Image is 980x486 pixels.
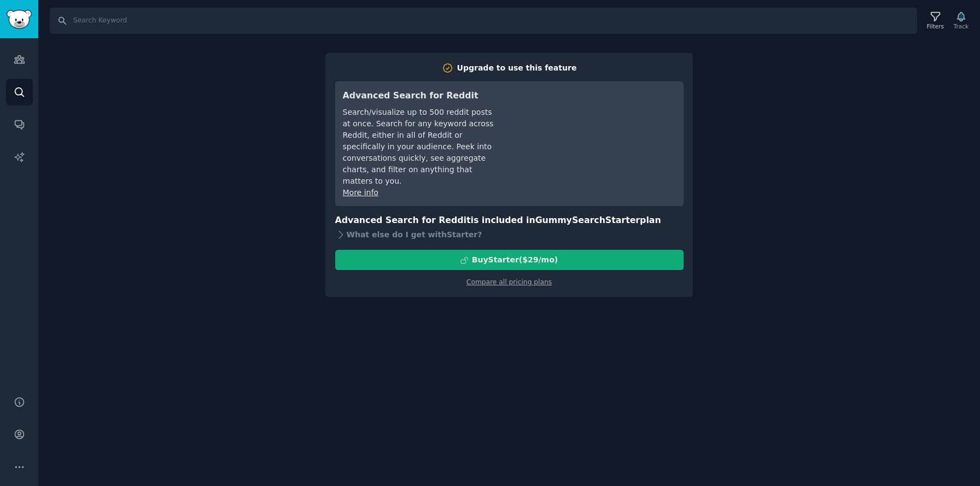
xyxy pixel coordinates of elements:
[457,62,577,74] div: Upgrade to use this feature
[535,215,640,225] span: GummySearch Starter
[335,214,684,227] h3: Advanced Search for Reddit is included in plan
[343,107,497,187] div: Search/visualize up to 500 reddit posts at once. Search for any keyword across Reddit, either in ...
[512,89,676,171] iframe: YouTube video player
[343,188,378,197] a: More info
[927,22,944,30] div: Filters
[343,89,497,103] h3: Advanced Search for Reddit
[472,254,558,266] div: Buy Starter ($ 29 /mo )
[466,278,552,286] a: Compare all pricing plans
[335,227,684,242] div: What else do I get with Starter ?
[335,250,684,270] button: BuyStarter($29/mo)
[7,10,32,29] img: GummySearch logo
[50,8,917,34] input: Search Keyword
